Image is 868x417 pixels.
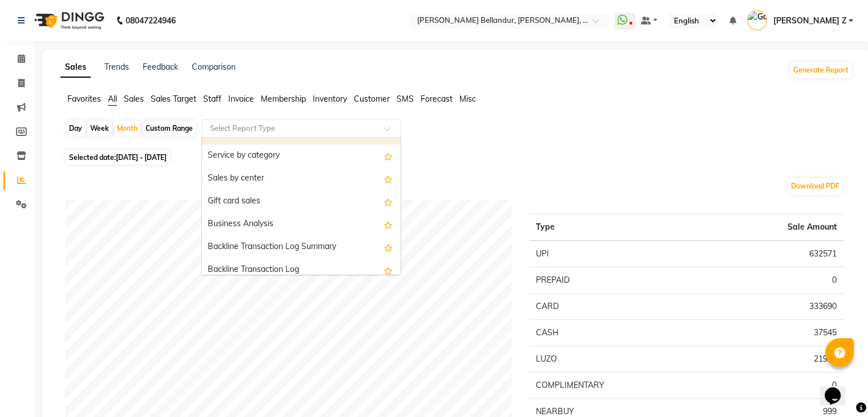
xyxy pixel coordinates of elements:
[66,150,169,165] span: Selected date:
[707,372,843,399] td: 0
[66,121,85,137] div: Day
[384,240,393,254] span: Add this report to Favorites List
[202,236,401,259] div: Backline Transaction Log Summary
[384,263,393,277] span: Add this report to Favorites List
[87,121,112,137] div: Week
[707,214,843,241] th: Sale Amount
[529,240,707,267] td: UPI
[143,62,178,72] a: Feedback
[397,94,414,104] span: SMS
[529,346,707,372] td: LUZO
[820,371,857,406] iframe: chat widget
[459,94,476,104] span: Misc
[529,267,707,294] td: PREPAID
[108,94,117,104] span: All
[790,62,851,78] button: Generate Report
[529,214,707,241] th: Type
[203,94,221,104] span: Staff
[143,121,196,137] div: Custom Range
[124,94,144,104] span: Sales
[313,94,347,104] span: Inventory
[354,94,390,104] span: Customer
[202,145,401,167] div: Service by category
[384,218,393,231] span: Add this report to Favorites List
[707,294,843,320] td: 333690
[707,320,843,346] td: 37545
[192,62,236,72] a: Comparison
[114,121,140,137] div: Month
[707,346,843,372] td: 21929
[151,94,196,104] span: Sales Target
[788,178,842,194] button: Download PDF
[707,267,843,294] td: 0
[29,5,107,37] img: logo
[261,94,306,104] span: Membership
[126,5,176,37] b: 08047224946
[202,190,401,213] div: Gift card sales
[228,94,254,104] span: Invoice
[60,57,91,78] a: Sales
[104,62,129,72] a: Trends
[384,172,393,186] span: Add this report to Favorites List
[67,94,101,104] span: Favorites
[116,153,167,162] span: [DATE] - [DATE]
[529,372,707,399] td: COMPLIMENTARY
[421,94,453,104] span: Forecast
[201,137,401,275] ng-dropdown-panel: Options list
[384,195,393,209] span: Add this report to Favorites List
[384,149,393,163] span: Add this report to Favorites List
[202,213,401,236] div: Business Analysis
[773,15,846,27] span: [PERSON_NAME] Z
[202,259,401,282] div: Backline Transaction Log
[529,294,707,320] td: CARD
[202,167,401,190] div: Sales by center
[529,320,707,346] td: CASH
[747,10,767,30] img: Gagan Z
[707,240,843,267] td: 632571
